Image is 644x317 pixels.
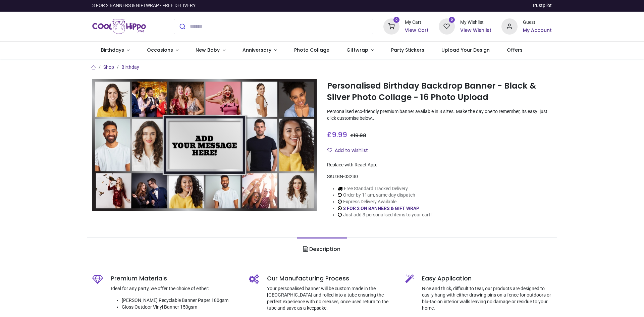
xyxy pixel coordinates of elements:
[101,47,124,53] span: Birthdays
[346,47,368,53] span: Giftwrap
[92,17,146,36] img: Cool Hippo
[327,162,552,168] div: Replace with React App.
[338,192,432,199] li: Order by 11am, same day dispatch
[338,186,432,192] li: Free Standard Tracked Delivery
[297,237,347,261] a: Description
[92,79,317,211] img: Personalised Birthday Backdrop Banner - Black & Silver Photo Collage - 16 Photo Upload
[327,173,552,180] div: SKU:
[103,64,114,70] a: Shop
[267,285,395,312] p: Your personalised banner will be custom made in the [GEOGRAPHIC_DATA] and rolled into a tube ensu...
[332,130,347,140] span: 9.99
[350,132,366,139] span: £
[393,17,400,23] sup: 0
[147,47,173,53] span: Occasions
[439,23,455,29] a: 0
[354,132,366,139] span: 19.98
[422,285,552,312] p: Nice and thick, difficult to tear, our products are designed to easily hang with either drawing p...
[460,19,491,26] div: My Wishlist
[460,27,491,34] a: View Wishlist
[92,2,196,9] div: 3 FOR 2 BANNERS & GIFTWRAP - FREE DELIVERY
[532,2,552,9] a: Trustpilot
[92,17,146,36] a: Logo of Cool Hippo
[327,148,332,153] i: Add to wishlist
[92,42,138,59] a: Birthdays
[327,145,374,156] button: Add to wishlistAdd to wishlist
[187,42,234,59] a: New Baby
[383,23,399,29] a: 0
[391,47,424,53] span: Party Stickers
[405,19,429,26] div: My Cart
[337,174,358,179] span: BN-03230
[138,42,187,59] a: Occasions
[121,64,139,70] a: Birthday
[449,17,455,23] sup: 0
[338,199,432,205] li: Express Delivery Available
[327,108,552,121] p: Personalised eco-friendly premium banner available in 8 sizes. Make the day one to remember, its ...
[338,212,432,218] li: Just add 3 personalised items to your cart!
[338,42,382,59] a: Giftwrap
[234,42,285,59] a: Anniversary
[111,285,239,292] p: Ideal for any party, we offer the choice of either:
[111,274,239,283] h5: Premium Materials
[294,47,329,53] span: Photo Collage
[327,80,552,103] h1: Personalised Birthday Backdrop Banner - Black & Silver Photo Collage - 16 Photo Upload
[441,47,490,53] span: Upload Your Design
[422,274,552,283] h5: Easy Application
[327,130,347,140] span: £
[523,19,552,26] div: Guest
[405,27,429,34] a: View Cart
[174,19,190,34] button: Submit
[122,297,239,304] li: [PERSON_NAME] Recyclable Banner Paper 180gsm
[122,304,239,311] li: Gloss Outdoor Vinyl Banner 150gsm
[243,47,271,53] span: Anniversary
[196,47,220,53] span: New Baby
[523,27,552,34] a: My Account
[343,206,419,211] a: 3 FOR 2 ON BANNERS & GIFT WRAP
[267,274,395,283] h5: Our Manufacturing Process
[507,47,523,53] span: Offers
